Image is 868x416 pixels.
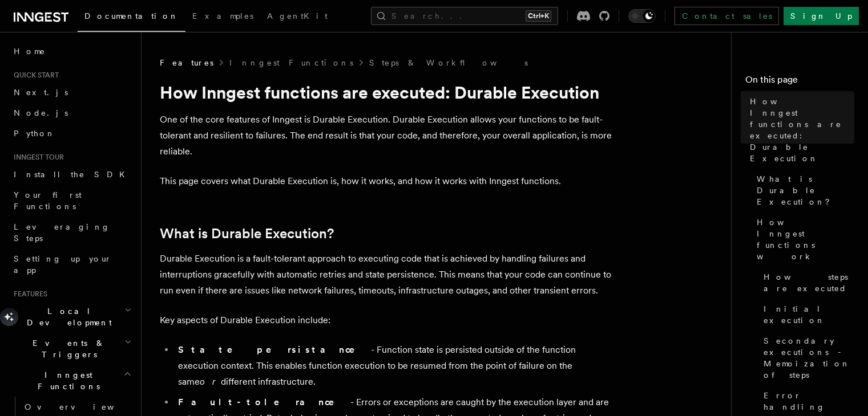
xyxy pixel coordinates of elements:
[78,3,185,32] a: Documentation
[784,7,859,25] a: Sign Up
[526,10,551,22] kbd: Ctrl+K
[764,335,854,381] span: Secondary executions - Memoization of steps
[9,41,134,62] a: Home
[764,303,854,326] span: Initial execution
[25,402,142,411] span: Overview
[14,129,55,138] span: Python
[175,342,616,390] li: - Function state is persisted outside of the function execution context. This enables function ex...
[9,164,134,185] a: Install the SDK
[752,169,854,212] a: What is Durable Execution?
[757,173,854,207] span: What is Durable Execution?
[752,212,854,267] a: How Inngest functions work
[160,112,616,160] p: One of the core features of Inngest is Durable Execution. Durable Execution allows your functions...
[160,82,616,103] h1: How Inngest functions are executed: Durable Execution
[178,344,371,355] strong: State persistance
[9,71,59,80] span: Quick start
[759,267,854,299] a: How steps are executed
[9,369,123,392] span: Inngest Functions
[14,46,46,57] span: Home
[14,88,68,97] span: Next.js
[9,248,134,280] a: Setting up your app
[14,190,82,211] span: Your first Functions
[267,11,328,21] span: AgentKit
[14,108,68,117] span: Node.js
[14,254,112,275] span: Setting up your app
[160,57,213,68] span: Features
[160,226,334,242] a: What is Durable Execution?
[9,123,134,144] a: Python
[260,3,334,31] a: AgentKit
[9,305,124,328] span: Local Development
[160,251,616,299] p: Durable Execution is a fault-tolerant approach to executing code that is achieved by handling fai...
[759,299,854,331] a: Initial execution
[14,170,132,179] span: Install the SDK
[160,173,616,189] p: This page covers what Durable Execution is, how it works, and how it works with Inngest functions.
[9,153,64,162] span: Inngest tour
[9,289,47,299] span: Features
[764,390,854,413] span: Error handling
[192,11,253,21] span: Examples
[9,103,134,123] a: Node.js
[9,301,134,333] button: Local Development
[84,11,179,21] span: Documentation
[178,397,350,407] strong: Fault-tolerance
[200,376,221,387] em: or
[9,217,134,248] a: Leveraging Steps
[9,365,134,397] button: Inngest Functions
[369,57,528,68] a: Steps & Workflows
[9,82,134,103] a: Next.js
[675,7,779,25] a: Contact sales
[229,57,353,68] a: Inngest Functions
[628,9,656,23] button: Toggle dark mode
[764,271,854,294] span: How steps are executed
[9,333,134,365] button: Events & Triggers
[160,312,616,328] p: Key aspects of Durable Execution include:
[745,91,854,169] a: How Inngest functions are executed: Durable Execution
[757,217,854,262] span: How Inngest functions work
[371,7,558,25] button: Search...Ctrl+K
[745,73,854,91] h4: On this page
[759,331,854,385] a: Secondary executions - Memoization of steps
[185,3,260,31] a: Examples
[14,222,110,243] span: Leveraging Steps
[750,96,854,164] span: How Inngest functions are executed: Durable Execution
[9,337,124,360] span: Events & Triggers
[9,185,134,217] a: Your first Functions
